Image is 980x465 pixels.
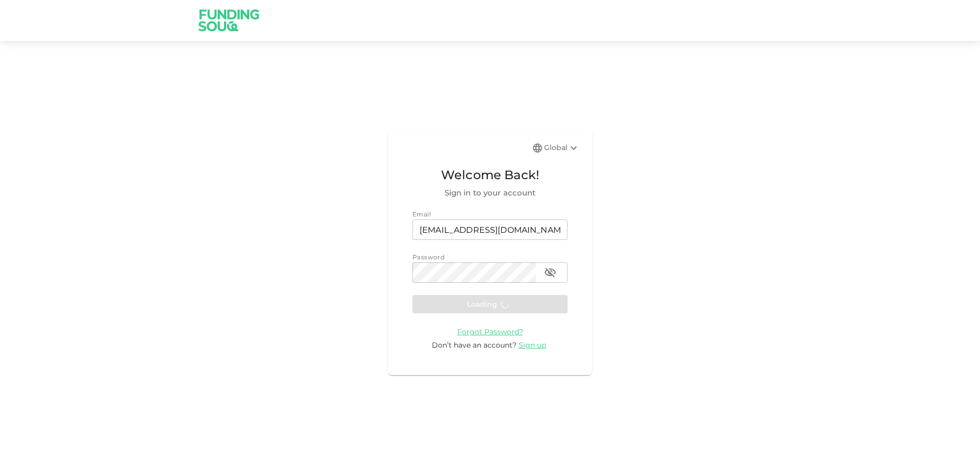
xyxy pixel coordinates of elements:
[412,187,568,199] span: Sign in to your account
[457,327,523,336] span: Forgot Password?
[544,142,580,154] div: Global
[412,165,568,185] span: Welcome Back!
[457,327,523,336] a: Forgot Password?
[412,253,445,261] span: Password
[519,340,546,350] span: Sign up
[432,340,517,350] span: Don’t have an account?
[412,219,568,240] input: email
[412,210,431,218] span: Email
[412,262,536,283] input: password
